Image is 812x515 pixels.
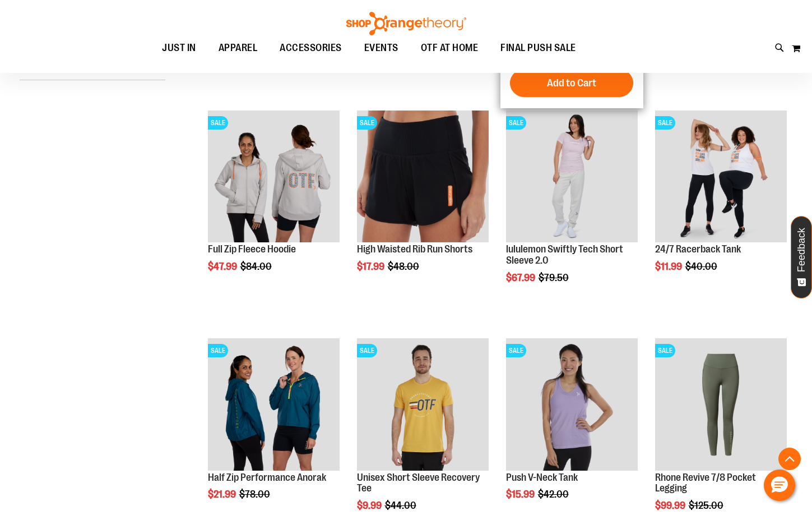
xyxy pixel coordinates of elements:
span: $42.00 [538,489,570,500]
span: Add to Cart [547,77,596,89]
span: $44.00 [385,500,418,511]
span: SALE [506,344,526,357]
a: Half Zip Performance Anorak [208,472,326,483]
a: JUST IN [151,35,207,61]
a: High Waisted Rib Run Shorts [357,243,472,255]
a: Product image for Unisex Short Sleeve Recovery TeeSALE [357,338,489,472]
img: High Waisted Rib Run Shorts [357,111,489,242]
button: Feedback - Show survey [791,216,812,298]
span: $78.00 [239,489,272,500]
div: product [351,105,494,301]
div: product [500,105,643,312]
span: $21.99 [208,489,238,500]
img: lululemon Swiftly Tech Short Sleeve 2.0 [506,111,638,242]
a: Main Image of 1457091SALE [208,111,340,244]
a: 24/7 Racerback Tank [655,243,741,255]
img: Shop Orangetheory [345,12,468,35]
img: Product image for Push V-Neck Tank [506,338,638,470]
a: High Waisted Rib Run ShortsSALE [357,111,489,244]
span: SALE [208,344,228,357]
span: $84.00 [240,261,273,272]
span: $40.00 [685,261,719,272]
span: $17.99 [357,261,386,272]
div: product [202,105,345,301]
span: $9.99 [357,500,383,511]
a: lululemon Swiftly Tech Short Sleeve 2.0 [506,243,623,266]
span: $67.99 [506,272,537,283]
span: SALE [208,116,228,130]
a: Half Zip Performance AnorakSALE [208,338,340,472]
a: APPAREL [207,35,269,61]
a: EVENTS [353,35,410,61]
span: JUST IN [162,35,196,61]
a: 24/7 Racerback TankSALE [655,111,787,244]
span: $99.99 [655,500,687,511]
div: product [649,105,792,301]
span: $47.99 [208,261,239,272]
button: Back To Top [778,448,801,470]
span: ACCESSORIES [280,35,342,61]
span: SALE [655,344,675,357]
span: OTF AT HOME [421,35,479,61]
a: Push V-Neck Tank [506,472,578,483]
a: OTF AT HOME [410,35,490,61]
a: ACCESSORIES [268,35,353,61]
span: $15.99 [506,489,536,500]
span: SALE [655,116,675,130]
span: $125.00 [689,500,725,511]
span: $11.99 [655,261,684,272]
img: 24/7 Racerback Tank [655,111,787,242]
span: $79.50 [539,272,570,283]
span: $48.00 [388,261,421,272]
a: FINAL PUSH SALE [489,35,587,61]
span: Feedback [796,228,807,272]
span: SALE [506,116,526,130]
img: Half Zip Performance Anorak [208,338,340,470]
span: FINAL PUSH SALE [500,35,576,61]
button: Add to Cart [510,69,633,97]
a: Unisex Short Sleeve Recovery Tee [357,472,480,494]
a: Rhone Revive 7/8 Pocket LeggingSALE [655,338,787,472]
img: Rhone Revive 7/8 Pocket Legging [655,338,787,470]
a: lululemon Swiftly Tech Short Sleeve 2.0SALE [506,111,638,244]
span: EVENTS [364,35,398,61]
span: APPAREL [219,35,258,61]
span: SALE [357,344,377,357]
img: Main Image of 1457091 [208,111,340,242]
span: SALE [357,116,377,130]
a: Full Zip Fleece Hoodie [208,243,296,255]
a: Product image for Push V-Neck TankSALE [506,338,638,472]
button: Hello, have a question? Let’s chat. [764,470,795,501]
a: Rhone Revive 7/8 Pocket Legging [655,472,756,494]
img: Product image for Unisex Short Sleeve Recovery Tee [357,338,489,470]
